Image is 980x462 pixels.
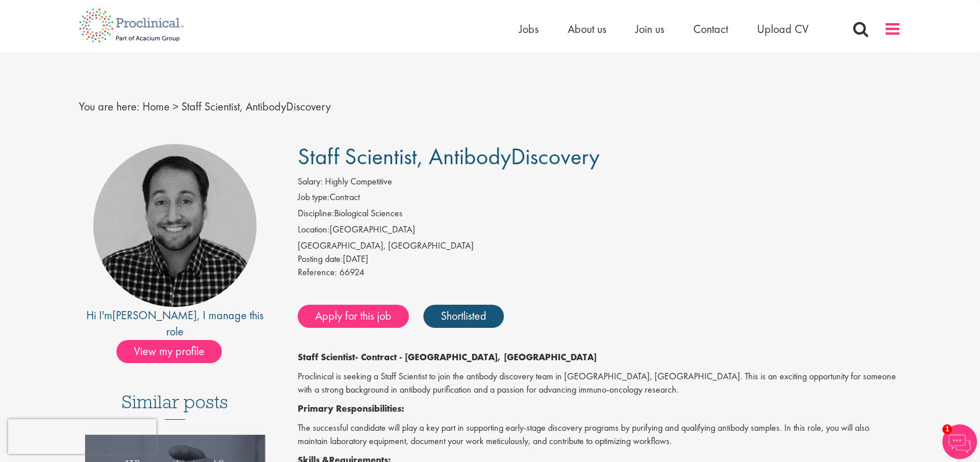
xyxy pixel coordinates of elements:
[351,402,404,415] strong: ponsibilities:
[298,191,902,207] li: Contract
[79,307,272,340] div: Hi I'm , I manage this role
[298,223,902,239] li: [GEOGRAPHIC_DATA]
[116,342,233,357] a: View my profile
[339,266,364,278] span: 66924
[93,144,257,307] img: imeage of recruiter Mike Raletz
[112,308,197,323] a: [PERSON_NAME]
[298,191,330,204] label: Job type:
[298,402,351,415] strong: Primary Res
[298,370,902,397] p: Proclinical is seeking a Staff Scientist to join the antibody discovery team in [GEOGRAPHIC_DATA]...
[122,392,228,420] h3: Similar posts
[79,99,140,114] span: You are here:
[142,99,170,114] a: breadcrumb link
[693,21,728,36] a: Contact
[298,266,337,279] label: Reference:
[355,351,597,363] strong: - Contract - [GEOGRAPHIC_DATA], [GEOGRAPHIC_DATA]
[173,99,178,114] span: >
[298,175,323,189] label: Salary:
[568,21,606,36] a: About us
[116,340,222,363] span: View my profile
[298,422,902,448] p: The successful candidate will play a key part in supporting early-stage discovery programs by pur...
[298,253,343,265] span: Posting date:
[298,142,599,171] span: Staff Scientist, AntibodyDiscovery
[325,175,392,187] span: Highly Competitive
[635,21,664,36] a: Join us
[298,207,902,223] li: Biological Sciences
[942,424,952,434] span: 1
[423,305,504,328] a: Shortlisted
[298,253,902,266] div: [DATE]
[298,305,409,328] a: Apply for this job
[757,21,809,36] a: Upload CV
[298,207,334,220] label: Discipline:
[8,419,156,454] iframe: reCAPTCHA
[298,351,355,363] strong: Staff Scientist
[519,21,539,36] a: Jobs
[181,99,331,114] span: Staff Scientist, AntibodyDiscovery
[942,424,977,459] img: Chatbot
[298,223,330,236] label: Location:
[298,239,902,253] div: [GEOGRAPHIC_DATA], [GEOGRAPHIC_DATA]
